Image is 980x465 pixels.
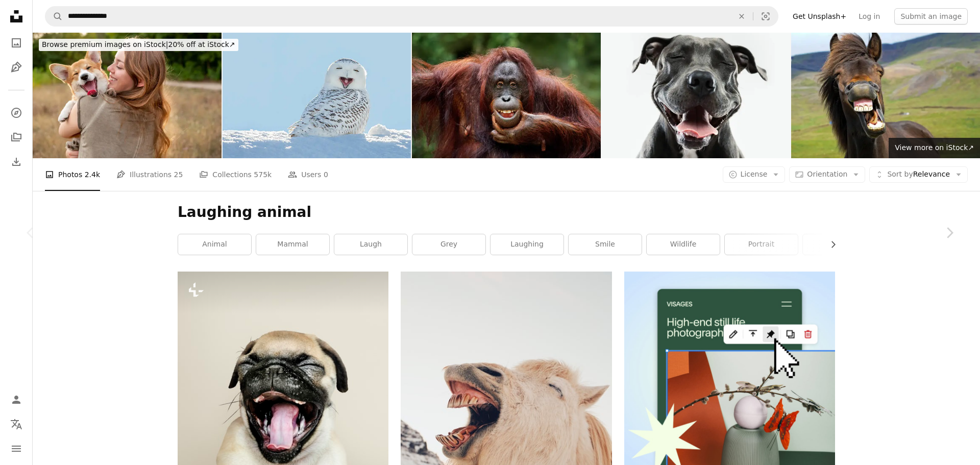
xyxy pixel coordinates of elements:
[178,234,251,255] a: animal
[6,33,27,53] a: Photos
[730,7,753,26] button: Clear
[42,40,168,48] span: Browse premium images on iStock |
[324,169,328,180] span: 0
[869,166,968,183] button: Sort byRelevance
[491,234,563,255] a: laughing
[6,389,27,410] a: Log in / Sign up
[787,8,852,25] a: Get Unsplash+
[174,169,183,180] span: 25
[254,169,272,180] span: 575k
[602,33,791,158] img: Pitbull dog portrait with human expression
[33,33,222,158] img: Portrait: young woman with laughing corgi puppy, nature background
[412,33,601,158] img: keep smiling
[45,7,63,26] button: Search Unsplash
[6,127,27,148] a: Collections
[288,158,328,191] a: Users 0
[569,234,642,255] a: smile
[725,234,798,255] a: portrait
[791,33,980,158] img: Laughing Horse
[6,414,27,434] button: Language
[647,234,720,255] a: wildlife
[895,143,974,152] span: View more on iStock ↗
[116,158,183,191] a: Illustrations 25
[894,8,968,25] button: Submit an image
[256,234,329,255] a: mammal
[178,373,388,382] a: Adorable Pug puppy solo portrait
[887,170,913,178] span: Sort by
[852,8,886,25] a: Log in
[723,166,786,183] button: License
[334,234,407,255] a: laugh
[223,33,411,158] img: Snowy Owl - Yawning / Smiling in Snow
[6,438,27,459] button: Menu
[178,203,835,222] h1: Laughing animal
[401,407,611,417] a: long-coated brown animal
[789,166,865,183] button: Orientation
[753,7,778,26] button: Visual search
[6,57,27,78] a: Illustrations
[33,33,244,57] a: Browse premium images on iStock|20% off at iStock↗
[887,169,950,180] span: Relevance
[199,158,272,191] a: Collections 575k
[6,152,27,172] a: Download History
[45,6,778,27] form: Find visuals sitewide
[6,103,27,123] a: Explore
[412,234,485,255] a: grey
[807,170,847,178] span: Orientation
[741,170,768,178] span: License
[803,234,876,255] a: winter
[919,184,980,282] a: Next
[42,40,235,48] span: 20% off at iStock ↗
[824,234,835,255] button: scroll list to the right
[889,138,980,158] a: View more on iStock↗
